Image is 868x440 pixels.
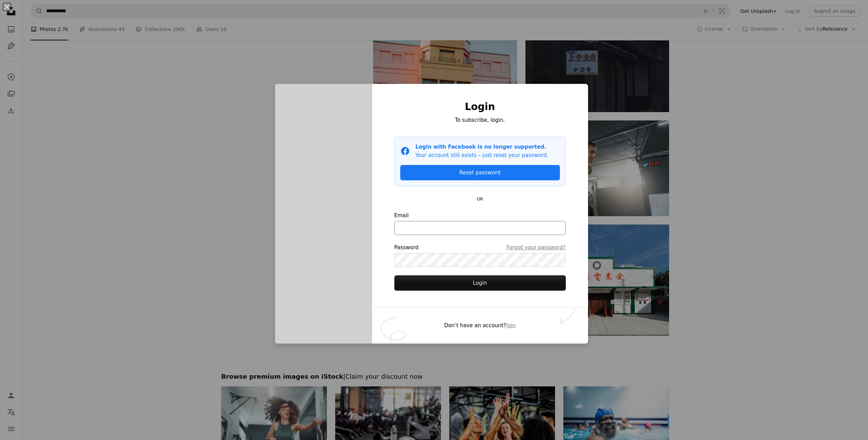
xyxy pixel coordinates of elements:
input: PasswordForgot your password? [394,253,566,267]
div: Password [394,243,566,252]
a: Forgot your password? [506,243,565,252]
small: OR [477,197,483,202]
input: Email [394,221,566,235]
p: To subscribe, login. [394,116,566,124]
a: Reset password [400,165,560,180]
p: Your account still exists – just reset your password. [416,151,548,159]
div: Don’t have an account? [372,307,588,344]
h1: Login [394,101,566,113]
button: Login [394,275,566,291]
label: Email [394,211,566,235]
p: Login with Facebook is no longer supported. [416,143,548,151]
button: Join [506,321,516,330]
